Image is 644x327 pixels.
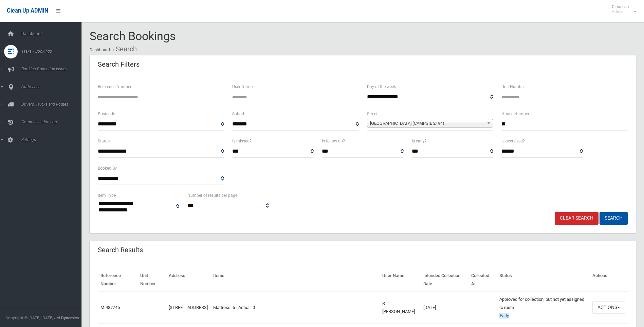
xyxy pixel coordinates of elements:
[7,7,48,14] span: Clean Up ADMIN
[90,29,176,43] span: Search Bookings
[600,212,628,225] button: Search
[468,268,496,292] th: Collected At
[98,137,110,145] label: Status
[380,268,421,292] th: User Name
[111,43,137,55] li: Search
[137,268,166,292] th: Unit Number
[187,192,237,199] label: Number of results per page
[19,102,87,107] span: Drivers, Trucks and Routes
[501,110,529,118] label: House Number
[54,315,79,320] strong: Jet Dynamics
[421,268,468,292] th: Intended Collection Date
[421,292,468,324] td: [DATE]
[501,137,525,145] label: Is oversized?
[210,292,380,324] td: Mattress: 5 - Actual: 0
[367,110,378,118] label: Street
[98,268,137,292] th: Reference Number
[19,49,87,54] span: Tasks / Bookings
[367,83,396,90] label: Day of the week
[98,83,131,90] label: Reference Number
[322,137,345,145] label: Is follow up?
[169,305,208,310] a: [STREET_ADDRESS]
[98,192,116,199] label: Item Type
[19,67,87,71] span: Booking Collection Issues
[100,305,120,310] a: M-487745
[5,315,53,320] span: Copyright © [DATE]-[DATE]
[612,9,629,14] small: Admin
[166,268,210,292] th: Address
[370,119,484,127] span: [GEOGRAPHIC_DATA] (CAMPSIE 2194)
[380,292,421,324] td: R [PERSON_NAME]
[608,4,636,14] span: Clean Up
[90,48,110,52] a: Dashboard
[19,137,87,142] span: Settings
[499,313,509,319] span: Early
[90,58,148,71] header: Search Filters
[232,110,245,118] label: Suburb
[232,83,253,90] label: User Name
[98,165,117,172] label: Booked By
[90,243,151,257] header: Search Results
[19,31,87,36] span: Dashboard
[232,137,252,145] label: Is missed?
[592,301,625,314] button: Actions
[98,110,115,118] label: Postcode
[555,212,599,225] a: Clear Search
[210,268,380,292] th: Items
[501,83,525,90] label: Unit Number
[412,137,427,145] label: Is early?
[19,84,87,89] span: Addresses
[19,120,87,124] span: Communication Log
[497,292,590,324] td: Approved for collection, but not yet assigned to route
[497,268,590,292] th: Status
[590,268,628,292] th: Actions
